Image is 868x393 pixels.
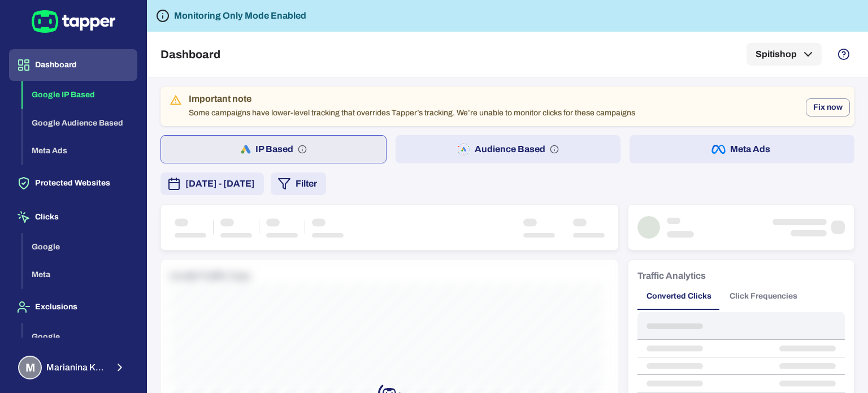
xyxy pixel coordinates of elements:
button: Fix now [806,98,850,116]
a: Clicks [9,211,137,221]
button: Audience Based [396,135,620,163]
button: Dashboard [9,49,137,81]
h6: Traffic Analytics [637,269,706,283]
a: Google IP Based [23,89,137,99]
svg: Tapper is not blocking any fraudulent activity for this domain [156,9,170,23]
button: IP Based [160,135,387,163]
a: Dashboard [9,59,137,69]
button: Google Audience Based [23,109,137,137]
a: Google Audience Based [23,117,137,127]
h5: Dashboard [160,47,220,61]
button: [DATE] - [DATE] [160,172,264,195]
button: MMarianina Karra [9,351,137,384]
a: Google [23,331,137,340]
div: M [18,356,42,379]
button: Meta Ads [23,137,137,165]
span: Marianina Karra [46,362,107,373]
button: Spitishop [747,43,822,66]
svg: IP based: Search, Display, and Shopping. [298,145,307,154]
a: Meta Ads [23,145,137,155]
svg: Audience based: Search, Display, Shopping, Video Performance Max, Demand Generation [550,145,559,154]
button: Meta Ads [630,135,854,163]
button: Protected Websites [9,167,137,199]
button: Google [23,323,137,351]
button: Exclusions [9,291,137,323]
a: Exclusions [9,301,137,311]
div: Important note [189,93,635,105]
span: [DATE] - [DATE] [185,177,255,191]
div: Some campaigns have lower-level tracking that overrides Tapper’s tracking. We’re unable to monito... [189,90,635,123]
h6: Monitoring Only Mode Enabled [174,9,306,23]
a: Meta [23,269,137,279]
button: Meta [23,261,137,289]
a: Protected Websites [9,178,137,187]
button: Click Frequencies [721,283,806,310]
button: Clicks [9,201,137,233]
button: Google [23,233,137,261]
a: Google [23,241,137,251]
button: Google IP Based [23,81,137,109]
button: Converted Clicks [637,283,721,310]
button: Filter [271,172,326,195]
